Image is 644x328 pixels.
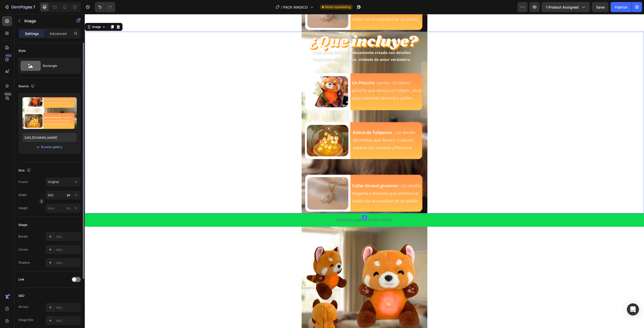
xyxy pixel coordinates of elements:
p: Settings [25,31,39,36]
div: Open Intercom Messenger [627,303,639,315]
p: Advanced [50,31,67,36]
input: px% [46,191,81,200]
label: Frame [18,180,28,184]
button: 1 product assigned [542,2,590,12]
span: Original [48,180,59,184]
span: Need republishing [325,5,351,9]
span: Save [596,5,605,9]
button: Original [46,177,81,186]
div: Add... [56,261,79,265]
button: % [66,192,72,198]
span: / [281,5,282,10]
div: Browse gallery [41,145,62,149]
div: Corner [18,247,28,252]
label: Width [18,193,27,197]
button: % [66,205,72,211]
div: 450 [5,54,12,58]
div: Source [18,83,36,90]
p: 7 [33,4,35,10]
span: or [37,144,40,150]
div: Add... [56,318,79,323]
div: Beta [4,92,12,96]
button: Publish [611,2,632,12]
button: Save [592,2,609,12]
button: px [73,192,79,198]
button: 7 [2,2,37,12]
div: % [74,206,77,210]
div: Add... [56,248,79,252]
button: Browse gallery [41,145,63,150]
div: Image title [18,318,33,322]
input: https://example.com/image.jpg [22,133,77,142]
div: px [67,193,70,197]
div: Shape [18,223,27,227]
div: px [67,206,70,210]
div: Alt text [18,305,28,309]
img: preview-image [22,97,77,129]
div: Undo/Redo [95,2,115,12]
div: SEO [18,294,24,298]
div: % [74,193,77,197]
span: 1 product assigned [546,5,579,10]
div: Link [18,277,24,282]
label: Height [18,206,28,210]
div: Add... [56,235,79,239]
div: Size [18,167,32,174]
p: Image [24,18,67,24]
div: 0 [277,201,282,205]
div: Add... [56,305,79,310]
input: px% [46,204,81,213]
div: Rectangle [43,60,73,72]
div: Publish [615,5,627,10]
div: Style [18,49,26,53]
button: px [73,205,79,211]
div: Border [18,234,28,239]
iframe: Design area [85,14,644,328]
div: Image [6,11,17,15]
div: Shadow [18,260,30,265]
span: PACK MAGICO [283,5,308,10]
img: gempages_583478289419469533-36b4a009-57ab-43b4-a4a1-5ac63186ad4a.png [217,18,343,199]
